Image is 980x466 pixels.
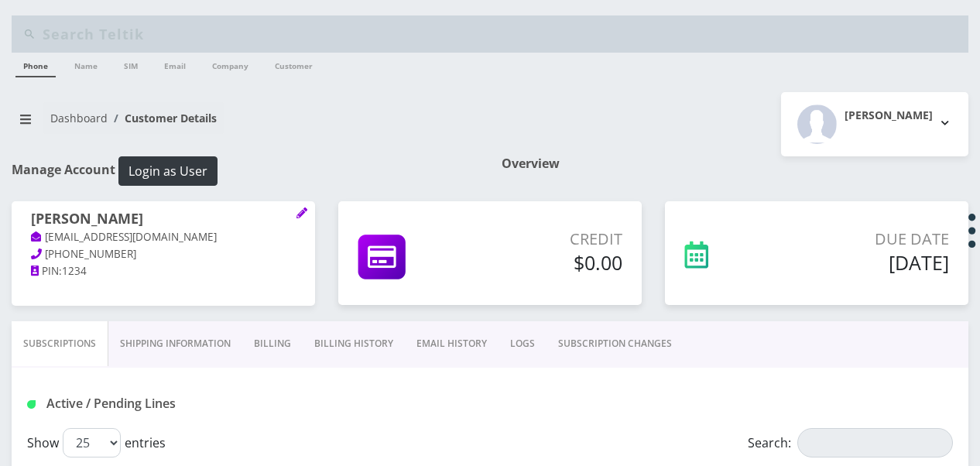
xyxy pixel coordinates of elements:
[27,396,320,411] h1: Active / Pending Lines
[31,264,62,279] a: PIN:
[50,111,108,125] a: Dashboard
[108,110,217,126] li: Customer Details
[27,400,36,409] img: Active / Pending Lines
[116,53,146,76] a: SIM
[31,211,296,229] h1: [PERSON_NAME]
[204,53,256,76] a: Company
[748,428,953,457] label: Search:
[478,228,622,251] p: Credit
[845,109,933,122] h2: [PERSON_NAME]
[115,161,218,178] a: Login as User
[108,321,242,366] a: Shipping Information
[67,53,105,76] a: Name
[27,428,166,457] label: Show entries
[502,156,968,171] h1: Overview
[12,156,478,186] h1: Manage Account
[303,321,405,366] a: Billing History
[547,321,684,366] a: SUBSCRIPTION CHANGES
[156,53,194,76] a: Email
[63,428,121,457] select: Showentries
[45,247,136,261] span: [PHONE_NUMBER]
[15,53,56,77] a: Phone
[780,228,949,251] p: Due Date
[12,321,108,366] a: Subscriptions
[267,53,320,76] a: Customer
[781,92,968,156] button: [PERSON_NAME]
[62,264,87,278] span: 1234
[12,102,478,146] nav: breadcrumb
[118,156,218,186] button: Login as User
[780,251,949,274] h5: [DATE]
[405,321,499,366] a: EMAIL HISTORY
[31,230,217,245] a: [EMAIL_ADDRESS][DOMAIN_NAME]
[797,428,953,457] input: Search:
[242,321,303,366] a: Billing
[499,321,547,366] a: LOGS
[478,251,622,274] h5: $0.00
[43,19,965,49] input: Search Teltik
